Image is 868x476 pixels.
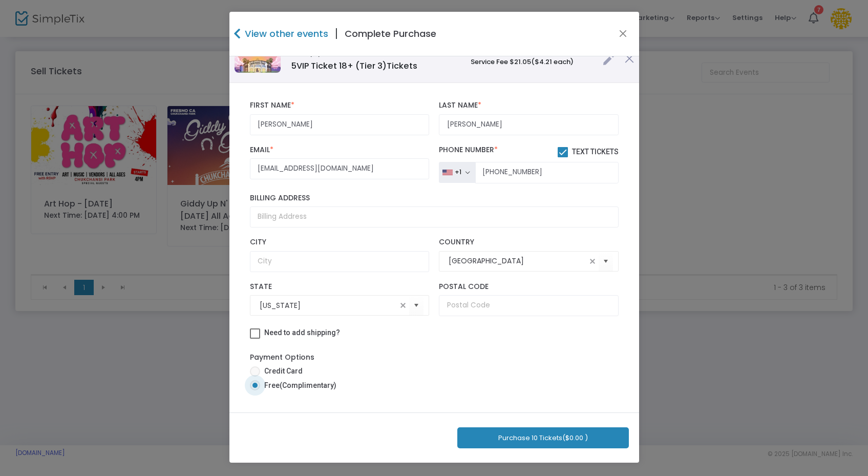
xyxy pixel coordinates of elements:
input: City [250,251,429,272]
input: Phone Number [475,162,618,183]
input: Postal Code [439,295,618,316]
input: Select State [260,300,397,311]
span: ($0.00 ) [562,433,588,443]
span: ($4.21 each) [531,57,574,67]
label: Email [250,146,429,155]
span: clear [586,255,599,267]
button: +1 [439,162,475,183]
span: clear [397,299,409,312]
h6: Dog Daze Fest [DATE] - [GEOGRAPHIC_DATA] 18+ [291,42,460,57]
h4: View other events [242,27,328,40]
label: Last Name [439,101,618,110]
h4: Complete Purchase [345,27,436,40]
label: Country [439,238,618,247]
input: Last Name [439,114,618,135]
span: Text Tickets [572,148,619,156]
label: Phone Number [439,146,618,158]
label: Payment Options [250,352,314,363]
input: First Name [250,114,429,135]
h6: Service Fee $21.05 [471,58,592,66]
span: Tickets [387,60,417,72]
label: State [250,282,429,292]
input: Select Country [449,256,586,266]
button: Select [409,295,424,316]
label: Postal Code [439,282,618,292]
div: +1 [455,168,461,176]
button: Select [599,251,613,272]
input: Billing Address [250,206,619,227]
label: City [250,238,429,247]
label: Billing Address [250,194,619,203]
span: Credit Card [260,366,303,377]
img: cross.png [625,54,634,63]
span: Need to add shipping? [264,328,340,337]
img: Dog-Daze-Flyer-phase2copy.JPEG [235,44,281,73]
button: Close [616,27,629,40]
span: VIP Ticket 18+ (Tier 3) [291,60,417,72]
span: (Complimentary) [280,381,336,389]
label: First Name [250,101,429,110]
span: Free [260,380,336,391]
span: 5 [291,60,297,72]
button: Purchase 10 Tickets($0.00 ) [457,427,629,448]
input: Email [250,158,429,179]
span: | [328,25,345,43]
